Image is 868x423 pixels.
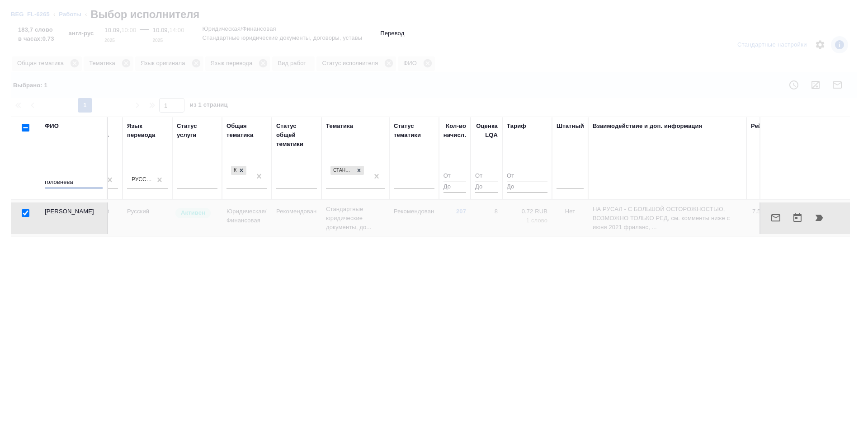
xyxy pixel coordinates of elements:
input: От [507,171,547,182]
div: Кол-во начисл. [443,122,466,140]
input: До [443,182,466,193]
button: Отправить предложение о работе [765,207,787,229]
input: До [507,182,547,193]
div: Общая тематика [226,122,267,140]
div: Штатный [557,122,584,131]
div: Тематика [326,122,353,131]
div: Оценка LQA [475,122,498,140]
input: До [475,182,498,193]
div: Тариф [507,122,526,131]
div: Статус тематики [394,122,434,140]
div: Рейтинг [751,122,774,131]
div: Стандартные юридические документы, договоры, уставы [330,166,354,175]
div: Язык перевода [127,122,168,140]
div: Взаимодействие и доп. информация [593,122,702,131]
div: Статус услуги [177,122,217,140]
input: От [475,171,498,182]
div: Статус общей тематики [276,122,317,149]
td: [PERSON_NAME] [40,202,108,234]
button: Продолжить [808,207,830,229]
div: Юридическая/Финансовая [231,166,236,175]
input: От [443,171,466,182]
button: Открыть календарь загрузки [787,207,808,229]
div: Русский [132,176,152,183]
div: Юридическая/Финансовая [230,165,247,176]
div: ФИО [45,122,59,131]
div: Стандартные юридические документы, договоры, уставы [330,165,365,176]
p: Перевод [380,29,404,38]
